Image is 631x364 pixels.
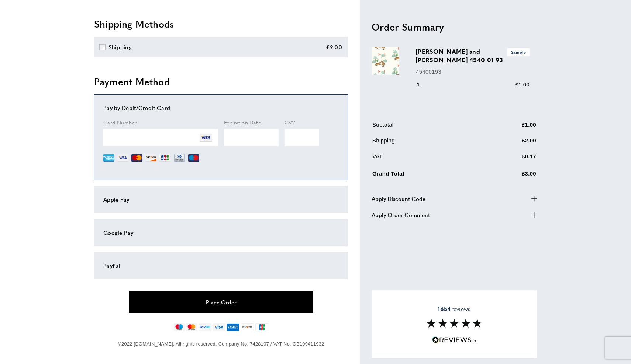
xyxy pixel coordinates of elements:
div: Shipping [108,43,132,52]
span: CVV [285,119,296,126]
p: 45400193 [416,67,530,76]
img: MC.png [131,152,142,163]
img: DN.png [173,152,185,163]
img: MI.png [188,152,199,163]
img: discover [241,323,254,331]
strong: 1654 [438,304,451,313]
img: Reviews section [427,319,482,328]
div: Google Pay [103,228,339,237]
iframe: Secure Credit Card Frame - Expiration Date [224,129,279,146]
div: PayPal [103,261,339,270]
td: VAT [372,152,485,166]
h2: Order Summary [372,20,537,33]
img: mastercard [186,323,197,331]
img: paypal [199,323,211,331]
img: Reviews.io 5 stars [432,336,476,343]
td: £2.00 [485,136,536,150]
div: 1 [416,80,430,89]
img: VI.png [200,132,212,144]
div: Pay by Debit/Credit Card [103,103,339,112]
img: visa [213,323,225,331]
img: AE.png [103,152,114,163]
span: ©2022 [DOMAIN_NAME]. All rights reserved. Company No. 7428107 / VAT No. GB109411932 [118,341,324,347]
img: JCB.png [159,152,170,163]
h3: [PERSON_NAME] and [PERSON_NAME] 4540 01 93 [416,47,530,64]
iframe: Secure Credit Card Frame - Credit Card Number [103,129,218,146]
img: DI.png [145,152,156,163]
img: VI.png [117,152,128,163]
span: Card Number [103,119,137,126]
h2: Payment Method [94,75,348,88]
div: £2.00 [326,43,342,52]
iframe: Secure Credit Card Frame - CVV [285,129,319,146]
td: Grand Total [372,167,485,183]
span: Expiration Date [224,119,261,126]
span: Apply Order Comment [372,210,430,219]
span: reviews [438,305,470,312]
img: american-express [227,323,239,331]
img: jcb [255,323,268,331]
td: £1.00 [485,120,536,134]
span: £1.00 [515,81,530,87]
span: Apply Discount Code [372,194,425,203]
td: £0.17 [485,152,536,166]
h2: Shipping Methods [94,17,348,31]
div: Apple Pay [103,195,339,204]
td: Shipping [372,136,485,150]
td: Subtotal [372,120,485,134]
td: £3.00 [485,167,536,183]
span: Sample [507,48,530,56]
img: Gaspard and Leon 4540 01 93 [372,47,399,75]
button: Place Order [129,291,313,313]
img: maestro [174,323,185,331]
